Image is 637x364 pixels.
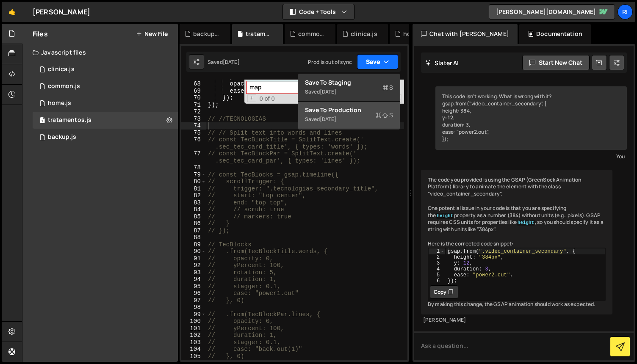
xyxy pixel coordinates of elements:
div: 100 [181,318,206,325]
div: 104 [181,346,206,353]
div: 6 [429,278,445,284]
div: homepage_salvato.js [403,30,430,38]
div: tratamentos.js [48,116,91,124]
div: Saved [208,58,240,66]
code: height [517,220,535,226]
div: 97 [181,297,206,304]
a: 🤙 [2,2,22,22]
div: Prod is out of sync [308,58,352,66]
input: Search for [246,81,353,94]
div: 2 [429,254,445,260]
div: 12452/30174.js [33,95,178,112]
div: 105 [181,353,206,360]
span: 1 [40,118,45,124]
button: Save [357,54,398,69]
div: 89 [181,241,206,248]
button: New File [136,30,168,37]
div: [DATE] [320,88,336,95]
div: Chat with [PERSON_NAME] [413,24,518,44]
div: Javascript files [22,44,178,61]
div: clinica.js [48,66,75,73]
div: 102 [181,332,206,339]
button: Copy [430,285,458,299]
button: Save to StagingS Saved[DATE] [298,74,400,102]
div: 4 [429,266,445,272]
div: 75 [181,130,206,137]
div: 90 [181,248,206,255]
div: 12452/42849.js [33,129,178,146]
a: [PERSON_NAME][DOMAIN_NAME] [489,4,615,19]
div: home.js [48,99,71,107]
div: [PERSON_NAME] [423,317,610,324]
div: 72 [181,108,206,116]
div: The code you provided is using the GSAP (GreenSock Animation Platform) library to animate the ele... [421,170,612,315]
div: 94 [181,276,206,283]
div: 3 [429,260,445,266]
div: 76 [181,136,206,150]
div: 84 [181,206,206,213]
div: Saved [305,114,393,124]
div: 85 [181,213,206,221]
div: common.js [48,83,80,90]
div: 77 [181,150,206,164]
a: Ri [618,4,633,19]
div: 101 [181,325,206,332]
div: common.js [298,30,325,38]
div: 12452/42786.js [33,112,178,129]
div: 83 [181,199,206,207]
div: 68 [181,80,206,88]
span: S [382,83,393,92]
button: Save to ProductionS Saved[DATE] [298,102,400,129]
div: You [438,152,625,161]
div: 73 [181,116,206,123]
h2: Slater AI [425,59,459,67]
div: 91 [181,255,206,262]
div: 12452/42847.js [33,78,178,95]
code: height [436,213,454,219]
h2: Files [33,29,48,39]
div: 71 [181,102,206,109]
div: 5 [429,272,445,278]
div: 82 [181,192,206,199]
div: 93 [181,269,206,276]
div: 80 [181,178,206,185]
div: 78 [181,164,206,171]
div: 87 [181,227,206,234]
div: 96 [181,290,206,297]
div: [PERSON_NAME] [33,7,90,17]
div: 79 [181,171,206,179]
span: 0 of 0 [256,95,278,102]
div: clinica.js [351,30,377,38]
span: Toggle Replace mode [247,94,256,102]
div: 86 [181,220,206,227]
div: Save to Staging [305,78,393,87]
div: backup.js [193,30,220,38]
div: 103 [181,339,206,346]
div: Documentation [519,24,591,44]
div: [DATE] [320,116,336,123]
div: 95 [181,283,206,290]
div: 99 [181,311,206,318]
div: Saved [305,87,393,97]
div: [DATE] [223,58,240,66]
div: 69 [181,88,206,95]
div: Save to Production [305,106,393,114]
div: 12452/44846.js [33,61,178,78]
div: 88 [181,234,206,241]
div: 92 [181,262,206,269]
div: This code isn't working. What is wrong with it? gsap.from(".video_container_secondary", { height:... [435,86,627,150]
button: Code + Tools [283,4,354,19]
div: 70 [181,94,206,102]
div: 81 [181,185,206,193]
div: backup.js [48,133,76,141]
div: 98 [181,304,206,311]
div: tratamentos.js [246,30,273,38]
div: 1 [429,248,445,254]
div: 74 [181,122,206,130]
button: Start new chat [522,55,590,70]
span: S [376,111,393,119]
